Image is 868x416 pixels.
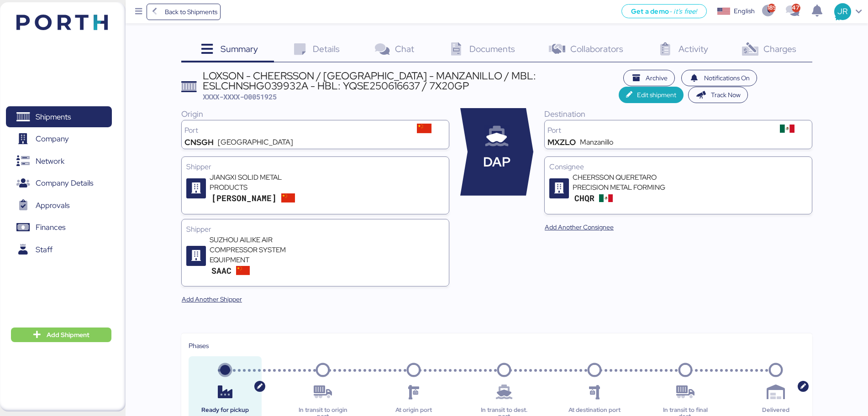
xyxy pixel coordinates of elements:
span: Company [36,132,69,146]
a: Network [6,151,112,172]
div: English [734,6,755,16]
div: Shipper [186,224,444,235]
span: Back to Shipments [165,6,217,17]
span: Summary [221,43,258,55]
div: SUZHOU AILIKE AIR COMPRESSOR SYSTEM EQUIPMENT [210,235,319,265]
span: Activity [679,43,708,55]
div: Shipper [186,161,444,172]
div: Manzanillo [580,139,613,146]
div: Consignee [549,161,807,172]
span: JR [837,5,847,17]
div: Destination [544,108,812,120]
div: LOXSON - CHEERSSON / [GEOGRAPHIC_DATA] - MANZANILLO / MBL: ESLCHNSHG039932A - HBL: YQSE250616637 ... [203,71,618,91]
button: Track Now [688,87,748,103]
div: [GEOGRAPHIC_DATA] [218,139,293,146]
button: Menu [131,4,147,20]
span: XXXX-XXXX-O0051925 [203,92,277,101]
button: Add Another Shipper [174,291,249,307]
div: Port [184,127,403,134]
span: Chat [395,43,414,55]
span: DAP [483,152,510,172]
a: Back to Shipments [147,4,221,20]
div: MXZLO [547,139,576,146]
span: Archive [646,73,668,83]
span: Details [313,43,340,55]
button: Notifications On [681,70,757,86]
a: Shipments [6,106,112,127]
span: Notifications On [704,73,750,83]
a: Finances [6,217,112,238]
a: Company Details [6,173,112,194]
span: Add Another Shipper [182,294,242,305]
a: Staff [6,239,112,260]
button: Edit shipment [619,87,684,103]
button: Add Another Consignee [537,219,621,235]
span: Finances [36,221,65,234]
div: JIANGXI SOLID METAL PRODUCTS [210,172,319,192]
div: Phases [189,341,805,351]
div: Port [547,127,766,134]
div: Origin [181,108,449,120]
span: Documents [469,43,515,55]
button: Add Shipment [11,328,111,342]
span: Shipments [36,110,71,124]
span: Add Another Consignee [545,222,614,233]
span: Staff [36,243,53,256]
div: CNSGH [184,139,214,146]
span: Charges [763,43,796,55]
div: CHEERSSON QUERETARO PRECISION METAL FORMING [573,172,682,192]
span: Edit shipment [637,89,676,100]
span: Company Details [36,177,93,190]
span: Approvals [36,199,69,212]
span: Add Shipment [47,329,89,340]
a: Approvals [6,195,112,216]
button: Archive [623,70,675,86]
span: Track Now [711,89,741,100]
span: Collaborators [570,43,623,55]
span: Network [36,155,64,168]
a: Company [6,129,112,150]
